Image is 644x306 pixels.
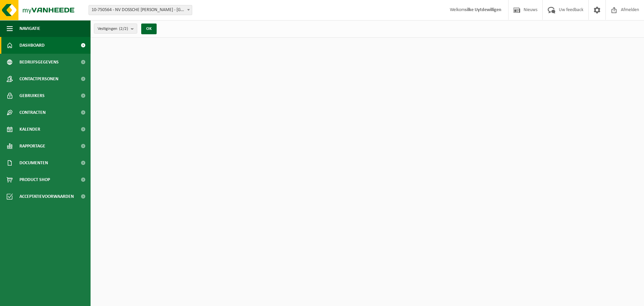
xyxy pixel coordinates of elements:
[19,37,45,54] span: Dashboard
[94,24,137,34] button: Vestigingen(2/2)
[98,24,128,34] span: Vestigingen
[141,24,157,34] button: OK
[19,20,40,37] span: Navigatie
[19,155,48,171] span: Documenten
[19,87,45,104] span: Gebruikers
[465,7,501,12] strong: silke Uytdewilligen
[89,5,192,15] span: 10-750564 - NV DOSSCHE MILLS SA - MERKSEM
[19,71,58,87] span: Contactpersonen
[119,27,128,31] count: (2/2)
[19,104,46,121] span: Contracten
[19,121,40,138] span: Kalender
[19,171,50,188] span: Product Shop
[19,54,59,71] span: Bedrijfsgegevens
[19,188,74,205] span: Acceptatievoorwaarden
[19,138,45,155] span: Rapportage
[89,5,192,15] span: 10-750564 - NV DOSSCHE MILLS SA - MERKSEM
